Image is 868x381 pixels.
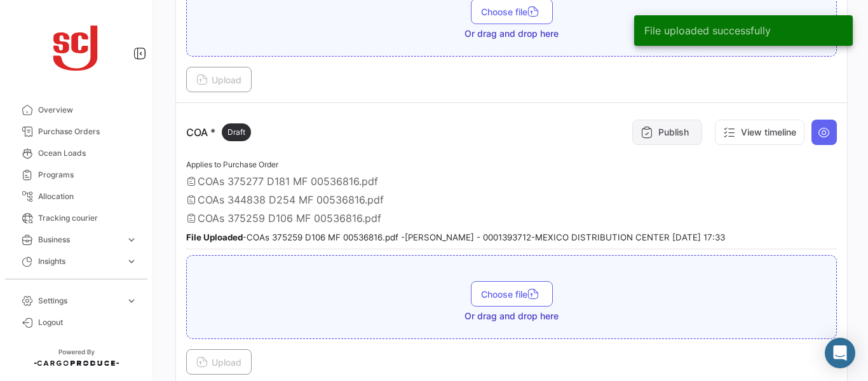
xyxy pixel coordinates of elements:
[10,121,142,142] a: Purchase Orders
[38,126,137,137] span: Purchase Orders
[198,175,378,188] span: COAs 375277 D181 MF 00536816.pdf
[38,169,137,181] span: Programs
[10,142,142,164] a: Ocean Loads
[186,232,243,242] b: File Uploaded
[196,357,241,368] span: Upload
[38,256,121,267] span: Insights
[465,27,559,40] span: Or drag and drop here
[198,212,381,225] span: COAs 375259 D106 MF 00536816.pdf
[186,160,278,169] span: Applies to Purchase Order
[465,310,559,322] span: Or drag and drop here
[126,295,137,307] span: expand_more
[632,120,702,145] button: Publish
[10,207,142,229] a: Tracking courier
[38,191,137,202] span: Allocation
[38,317,137,328] span: Logout
[825,338,855,368] div: Abrir Intercom Messenger
[471,281,553,307] button: Choose file
[38,212,137,224] span: Tracking courier
[44,15,108,79] img: scj_logo1.svg
[227,127,245,138] span: Draft
[38,104,137,116] span: Overview
[126,256,137,267] span: expand_more
[10,186,142,207] a: Allocation
[196,74,241,85] span: Upload
[186,67,252,92] button: Upload
[38,148,137,159] span: Ocean Loads
[10,164,142,186] a: Programs
[186,123,251,141] p: COA *
[481,6,543,17] span: Choose file
[10,272,142,294] a: Carbon Footprint
[715,120,804,145] button: View timeline
[198,193,384,206] span: COAs 344838 D254 MF 00536816.pdf
[38,234,121,246] span: Business
[10,99,142,121] a: Overview
[481,289,543,300] span: Choose file
[644,24,771,37] span: File uploaded successfully
[126,234,137,246] span: expand_more
[186,349,252,375] button: Upload
[38,295,121,307] span: Settings
[186,232,725,242] small: - COAs 375259 D106 MF 00536816.pdf - [PERSON_NAME] - 0001393712-MEXICO DISTRIBUTION CENTER [DATE]...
